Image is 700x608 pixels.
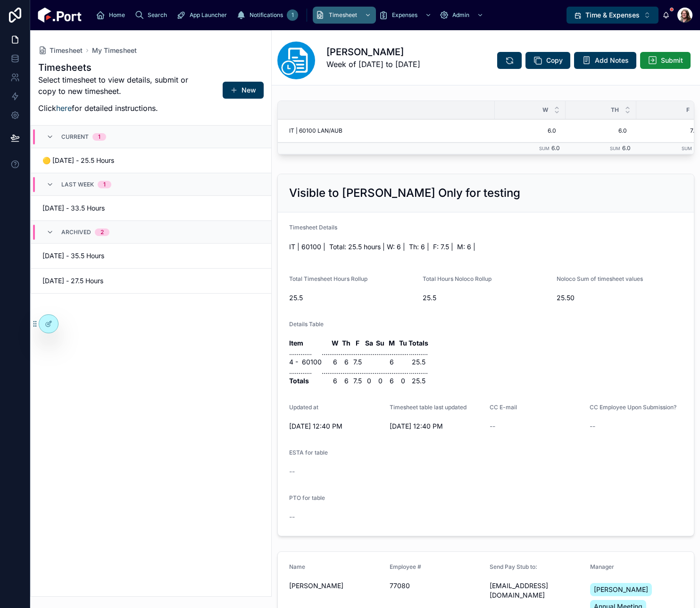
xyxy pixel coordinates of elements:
span: [DATE] - 35.5 Hours [42,251,146,261]
span: -- [289,512,295,522]
button: New [223,82,264,99]
td: 4 - 60100 [289,357,322,367]
td: 0 [363,376,375,386]
span: 77080 [390,581,483,591]
a: My Timesheet [92,46,137,55]
span: Submit [661,56,683,65]
span: 25.5 [423,293,549,303]
td: ...... [386,348,397,357]
span: Send Pay Stub to: [490,563,537,570]
span: PTO for table [289,494,325,501]
span: Th [611,106,619,114]
div: 1 [287,9,298,21]
span: Total Hours Noloco Rollup [423,275,492,282]
button: Select Button [567,7,658,24]
button: Copy [525,52,570,69]
th: M [386,338,397,348]
span: CC Employee Upon Submission? [590,404,676,411]
span: Last Week [61,181,94,188]
span: [PERSON_NAME] [289,581,382,591]
td: 6 [329,357,341,367]
th: W [329,338,341,348]
td: ...... [352,348,363,357]
span: Noloco Sum of timesheet values [557,275,643,282]
a: Home [93,7,132,24]
a: [DATE] - 35.5 Hours [31,244,271,269]
span: [EMAIL_ADDRESS][DOMAIN_NAME] [490,581,583,600]
span: Admin [452,11,469,19]
td: ............ [289,348,322,357]
a: App Launcher [174,7,233,24]
td: ...... [329,348,341,357]
td: 25.5 [408,376,428,386]
span: Manager [590,563,614,570]
a: here [56,103,72,113]
th: F [352,338,363,348]
span: Timesheet [329,11,357,19]
td: ...... [329,367,341,376]
th: Su [375,338,386,348]
th: Sa [363,338,375,348]
span: 6.0 [575,127,627,135]
td: 25.5 [408,357,428,367]
button: Submit [640,52,691,69]
td: ...... [363,348,375,357]
span: Name [289,563,305,570]
td: 6 [341,357,352,367]
a: Notifications1 [233,7,301,24]
span: Expenses [392,11,417,19]
span: W [542,106,548,114]
span: Current [61,133,89,141]
th: Th [341,338,352,348]
div: scrollable content [89,5,567,25]
p: IT | 60100 | Total: 25.5 hours | W: 6 | Th: 6 | F: 7.5 | M: 6 | [289,242,683,252]
span: Total Timesheet Hours Rollup [289,275,367,282]
small: Sum [610,146,620,151]
span: Timesheet [50,46,83,55]
a: Timesheet [313,7,376,24]
span: [DATE] - 33.5 Hours [42,203,146,213]
td: ...... [375,348,386,357]
span: [DATE] 12:40 PM [289,422,382,431]
td: .... [322,367,329,376]
td: ...... [386,367,397,376]
h1: Timesheets [38,61,193,74]
a: Timesheet [38,46,83,55]
small: Sum [682,146,692,151]
span: 6.0 [551,144,560,152]
a: [DATE] - 27.5 Hours [31,269,271,293]
span: 🟡 [DATE] - 25.5 Hours [42,156,146,165]
td: 0 [397,376,408,386]
td: 6 [386,357,397,367]
td: ...... [341,348,352,357]
span: Search [148,11,167,19]
span: Archived [61,228,91,236]
span: 6.0 [622,144,631,152]
span: [DATE] - 27.5 Hours [42,276,146,286]
td: ...... [397,348,408,357]
button: Add Notes [574,52,636,69]
p: Click for detailed instructions. [38,102,193,114]
th: Item [289,338,322,348]
small: Sum [539,146,550,151]
td: ...... [352,367,363,376]
a: Search [132,7,174,24]
td: 6 [341,376,352,386]
td: .......... [408,367,428,376]
td: .... [322,348,329,357]
td: ...... [397,367,408,376]
span: [PERSON_NAME] [594,585,648,594]
span: Timesheet table last updated [390,404,467,411]
td: 0 [375,376,386,386]
span: Home [109,11,125,19]
td: 7.5 [352,376,363,386]
img: App logo [38,8,82,23]
a: Expenses [376,7,436,24]
h1: [PERSON_NAME] [326,45,420,59]
td: ...... [363,367,375,376]
th: Totals [408,338,428,348]
span: Time & Expenses [585,10,640,20]
span: Employee # [390,563,421,570]
span: 7.5 [646,127,698,135]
